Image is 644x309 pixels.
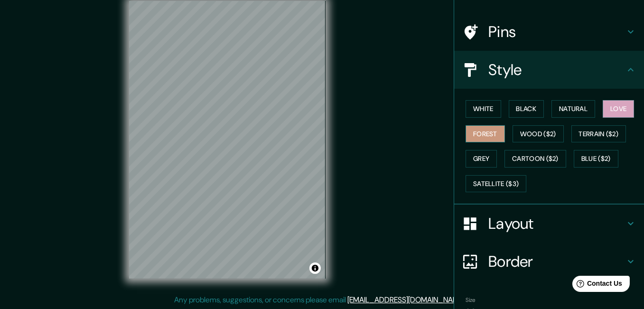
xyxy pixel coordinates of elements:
[488,214,625,233] h4: Layout
[571,125,626,143] button: Terrain ($2)
[454,51,644,89] div: Style
[513,125,564,143] button: Wood ($2)
[466,296,476,304] label: Size
[129,1,326,279] canvas: Map
[509,100,544,118] button: Black
[504,150,566,168] button: Cartoon ($2)
[454,243,644,281] div: Border
[488,22,625,41] h4: Pins
[466,125,505,143] button: Forest
[454,13,644,51] div: Pins
[309,262,321,274] button: Toggle attribution
[560,272,634,299] iframe: Help widget launcher
[466,150,497,168] button: Grey
[574,150,618,168] button: Blue ($2)
[488,60,625,79] h4: Style
[551,100,595,118] button: Natural
[348,295,465,305] a: [EMAIL_ADDRESS][DOMAIN_NAME]
[488,252,625,271] h4: Border
[603,100,634,118] button: Love
[466,100,501,118] button: White
[466,175,526,193] button: Satellite ($3)
[454,205,644,243] div: Layout
[175,294,467,306] p: Any problems, suggestions, or concerns please email .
